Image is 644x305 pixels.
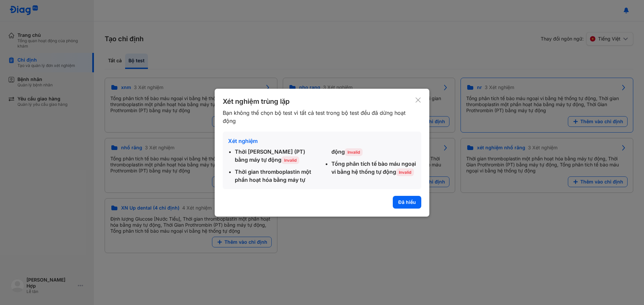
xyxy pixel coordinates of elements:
div: Xét nghiệm trùng lặp [223,97,415,106]
span: Invalid [396,168,414,176]
div: Xét nghiệm [228,137,416,145]
button: Đã hiểu [393,196,421,209]
span: Invalid [345,148,363,156]
div: Bạn không thể chọn bộ test vì tất cả test trong bộ test đều đã dừng hoạt động [223,109,415,125]
span: Invalid [281,156,299,164]
div: Tổng phân tích tế bào máu ngoại vi bằng hệ thống tự động [331,160,416,176]
div: Thời [PERSON_NAME] (PT) bằng máy tự động [235,148,319,164]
